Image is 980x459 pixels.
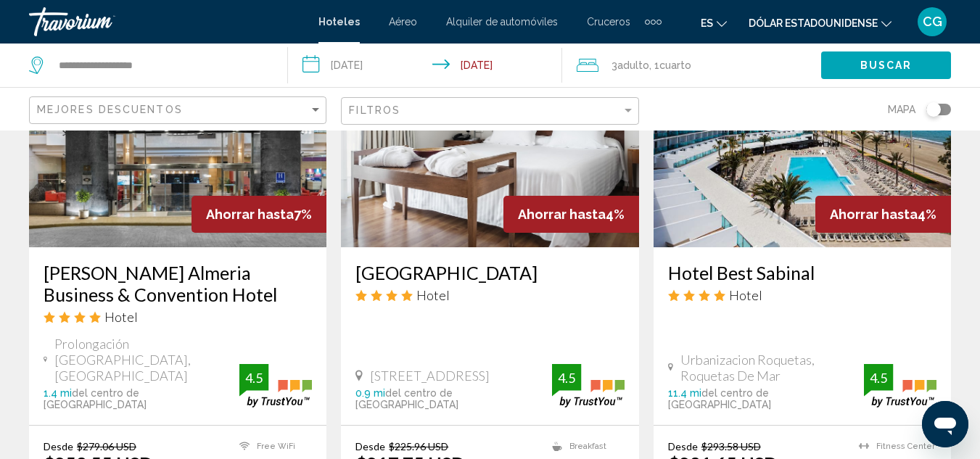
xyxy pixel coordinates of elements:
span: Mapa [888,99,915,120]
del: $225.96 USD [389,440,448,452]
li: Free WiFi [232,440,312,452]
img: trustyou-badge.svg [239,364,312,407]
button: Elementos de navegación adicionales [645,10,662,33]
div: 4 star Hotel [355,287,624,303]
img: Hotel image [29,15,326,247]
span: Adulto [617,59,649,71]
del: $293.58 USD [701,440,761,452]
span: Ahorrar hasta [206,207,294,222]
span: Cuarto [659,59,691,71]
button: Buscar [821,51,951,78]
span: Hotel [416,287,450,303]
button: Check-in date: Sep 26, 2025 Check-out date: Sep 28, 2025 [288,44,561,87]
span: Urbanizacion Roquetas, Roquetas De Mar [680,352,864,384]
button: Cambiar idioma [701,12,727,33]
span: Mejores descuentos [37,104,183,115]
a: Travorium [29,7,304,36]
span: [STREET_ADDRESS] [370,368,490,384]
span: Desde [355,440,385,452]
span: Desde [668,440,698,452]
button: Menú de usuario [913,7,951,37]
span: 0.9 mi [355,387,385,399]
div: 4% [815,196,951,233]
span: , 1 [649,55,691,75]
a: Alquiler de automóviles [446,16,558,28]
span: 11.4 mi [668,387,701,399]
iframe: Botón para iniciar la ventana de mensajería [922,401,968,447]
span: 1.4 mi [44,387,72,399]
span: Desde [44,440,73,452]
span: Hotel [104,309,138,325]
img: Hotel image [341,15,638,247]
span: Ahorrar hasta [830,207,918,222]
font: CG [923,14,942,29]
li: Breakfast [545,440,625,452]
div: 4.5 [552,369,581,386]
span: Buscar [860,60,913,72]
a: [GEOGRAPHIC_DATA] [355,262,624,284]
span: del centro de [GEOGRAPHIC_DATA] [668,387,771,410]
button: Toggle map [915,103,951,116]
img: trustyou-badge.svg [552,364,625,407]
mat-select: Sort by [37,104,322,117]
a: [PERSON_NAME] Almeria Business & Convention Hotel [44,262,312,305]
div: 4 star Hotel [44,309,312,325]
font: Dólar estadounidense [749,17,878,29]
div: 4 star Hotel [668,287,936,303]
span: Prolongación [GEOGRAPHIC_DATA], [GEOGRAPHIC_DATA] [54,336,239,384]
button: Filter [341,96,638,126]
div: 4% [503,196,639,233]
li: Fitness Center [852,440,936,452]
a: Aéreo [389,16,417,28]
div: 4.5 [864,369,893,386]
img: trustyou-badge.svg [864,364,936,407]
a: Hoteles [318,16,360,28]
div: 4.5 [239,369,268,386]
img: Hotel image [654,15,951,247]
span: Hotel [729,287,762,303]
span: 3 [612,55,649,75]
span: del centro de [GEOGRAPHIC_DATA] [355,387,458,410]
div: 7% [192,196,326,233]
button: Cambiar moneda [749,12,892,33]
del: $279.06 USD [77,440,136,452]
font: es [701,17,713,29]
button: Travelers: 3 adults, 0 children [562,44,821,87]
span: Filtros [349,104,400,116]
a: Cruceros [587,16,630,28]
span: Ahorrar hasta [518,207,606,222]
span: del centro de [GEOGRAPHIC_DATA] [44,387,147,410]
a: Hotel Best Sabinal [668,262,936,284]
